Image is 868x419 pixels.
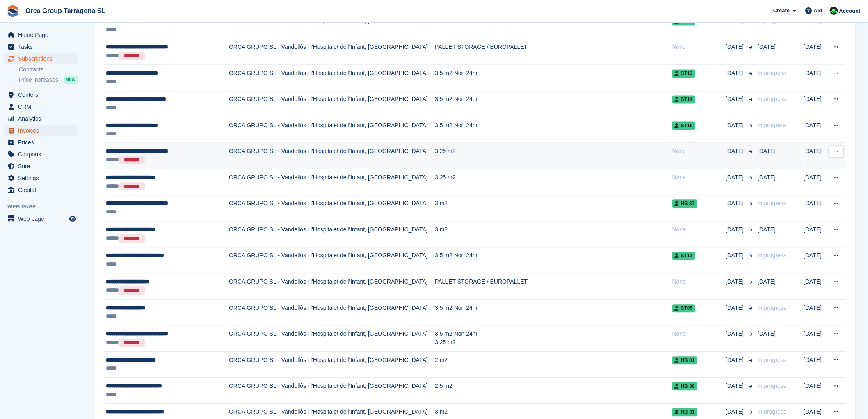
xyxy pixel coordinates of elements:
[672,226,686,233] font: None
[672,278,686,285] font: None
[229,200,428,206] font: ORCA GRUPO SL - Vandellòs i l'Hospitalet de l'Infant, [GEOGRAPHIC_DATA]
[435,357,448,363] font: 2 m2
[758,252,786,259] font: In progress
[726,70,744,76] font: [DATE]
[66,78,75,82] font: NEW
[435,96,477,102] font: 3.5 m2 Non 24hr
[773,7,790,14] font: Create
[19,75,78,84] a: Price increases NEW
[758,278,776,285] font: [DATE]
[18,151,41,158] font: Coupons
[4,149,78,160] a: menu
[4,172,78,184] a: menu
[804,174,822,181] font: [DATE]
[229,305,428,311] font: ORCA GRUPO SL - Vandellòs i l'Hospitalet de l'Infant, [GEOGRAPHIC_DATA]
[18,215,44,222] font: Web page
[804,200,822,206] font: [DATE]
[229,174,428,181] font: ORCA GRUPO SL - Vandellòs i l'Hospitalet de l'Infant, [GEOGRAPHIC_DATA]
[25,7,105,14] font: Orca Group Tarragona SL
[4,53,78,64] a: menu
[435,70,477,76] font: 3.5 m2 Non 24hr
[4,113,78,124] a: menu
[435,226,448,233] font: 3 m2
[758,70,786,76] font: In progress
[804,96,822,102] font: [DATE]
[229,278,428,285] font: ORCA GRUPO SL - Vandellòs i l'Hospitalet de l'Infant, [GEOGRAPHIC_DATA]
[4,125,78,136] a: menu
[726,305,744,311] font: [DATE]
[19,66,43,73] font: Contracts
[435,278,528,285] font: PALLET STORAGE / EUROPALLET
[758,96,786,102] font: In progress
[4,160,78,172] a: menu
[22,4,109,18] a: Orca Group Tarragona SL
[229,44,428,50] font: ORCA GRUPO SL - Vandellòs i l'Hospitalet de l'Infant, [GEOGRAPHIC_DATA]
[726,96,744,102] font: [DATE]
[758,408,786,415] font: In progress
[4,184,78,196] a: menu
[804,18,822,24] font: [DATE]
[435,305,477,311] font: 3.5 m2 Non 24hr
[758,200,786,206] font: In progress
[758,226,776,233] font: [DATE]
[18,103,31,110] font: CRM
[672,148,686,154] font: None
[726,174,744,181] font: [DATE]
[229,357,428,363] font: ORCA GRUPO SL - Vandellòs i l'Hospitalet de l'Infant, [GEOGRAPHIC_DATA]
[672,44,686,50] font: None
[435,252,477,259] font: 3.5 m2 Non 24hr
[726,330,744,337] font: [DATE]
[758,44,776,50] font: [DATE]
[229,408,428,415] font: ORCA GRUPO SL - Vandellòs i l'Hospitalet de l'Infant, [GEOGRAPHIC_DATA]
[7,204,36,210] font: Web page
[726,122,744,128] font: [DATE]
[681,201,695,206] font: HB 37
[758,330,776,337] font: [DATE]
[726,382,744,389] font: [DATE]
[229,330,428,337] font: ORCA GRUPO SL - Vandellòs i l'Hospitalet de l'Infant, [GEOGRAPHIC_DATA]
[758,382,786,389] font: In progress
[18,55,53,62] font: Subscriptions
[726,200,744,206] font: [DATE]
[726,357,744,363] font: [DATE]
[804,226,822,233] font: [DATE]
[758,18,786,24] font: In progress
[672,330,686,337] font: None
[804,70,822,76] font: [DATE]
[804,44,822,50] font: [DATE]
[681,253,693,259] font: ST11
[4,137,78,148] a: menu
[435,330,477,337] font: 3.5 m2 Non 24hr
[4,29,78,41] a: menu
[681,71,693,76] font: ST13
[18,175,39,181] font: Settings
[726,278,744,285] font: [DATE]
[18,187,36,193] font: Capital
[839,8,861,14] font: Account
[435,382,452,389] font: 2.5 m2
[229,70,428,76] font: ORCA GRUPO SL - Vandellòs i l'Hospitalet de l'Infant, [GEOGRAPHIC_DATA]
[4,89,78,101] a: menu
[758,357,786,363] font: In progress
[435,408,448,415] font: 3 m2
[229,18,428,24] font: ORCA GRUPO SL - Vandellòs i l'Hospitalet de l'Infant, [GEOGRAPHIC_DATA]
[681,18,693,24] font: ST07
[726,252,744,259] font: [DATE]
[19,66,78,73] a: Contracts
[758,305,786,311] font: In progress
[814,7,822,14] font: Aid
[804,252,822,259] font: [DATE]
[435,200,448,206] font: 3 m2
[18,115,41,122] font: Analytics
[681,96,693,102] font: ST14
[726,44,744,50] font: [DATE]
[804,408,822,415] font: [DATE]
[804,278,822,285] font: [DATE]
[672,174,686,181] font: None
[19,76,58,83] font: Price increases
[435,44,528,50] font: PALLET STORAGE / EUROPALLET
[435,174,456,181] font: 3.25 m2
[229,96,428,102] font: ORCA GRUPO SL - Vandellòs i l'Hospitalet de l'Infant, [GEOGRAPHIC_DATA]
[435,18,477,24] font: 3.5 m2 Non 24hr
[681,357,695,363] font: HB 01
